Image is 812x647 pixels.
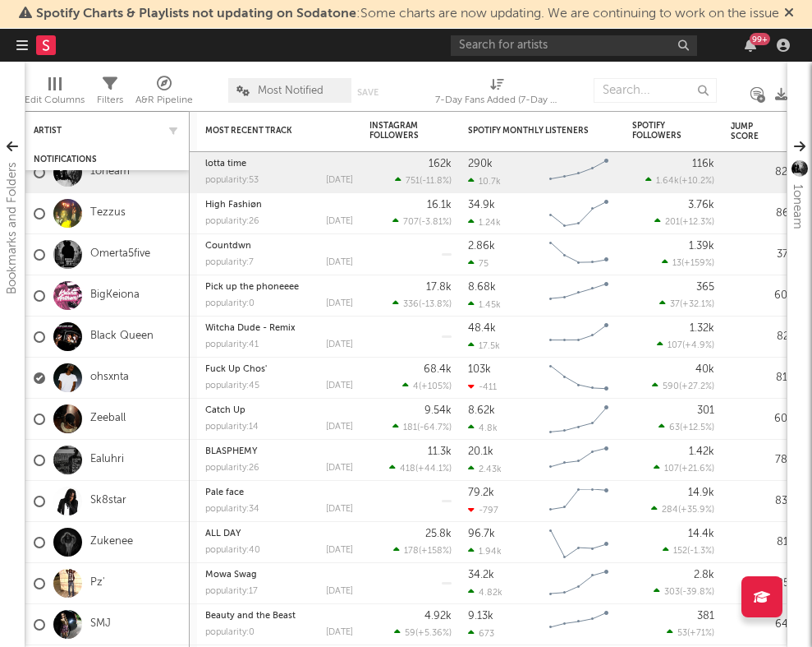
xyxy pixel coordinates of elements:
[731,451,796,470] div: 78.0
[681,506,712,515] span: +35.9 %
[689,241,714,252] div: 1.39k
[34,155,157,164] div: Notifications
[654,586,714,597] div: ( )
[90,247,150,261] a: Omerta5five
[689,446,714,457] div: 1.42k
[645,175,714,186] div: ( )
[421,547,449,556] span: +158 %
[435,70,558,118] div: 7-Day Fans Added (7-Day Fans Added)
[422,177,449,186] span: -11.8 %
[731,368,796,388] div: 81.0
[731,409,796,429] div: 60.0
[690,323,714,334] div: 1.32k
[731,327,796,347] div: 82.1
[205,529,241,538] a: ALL DAY
[424,364,452,375] div: 68.4k
[468,217,501,228] div: 1.24k
[205,529,353,538] div: ALL DAY
[36,7,356,21] span: Spotify Charts & Playlists not updating on Sodatone
[90,535,133,549] a: Zukenee
[694,570,714,580] div: 2.8k
[429,159,452,169] div: 162k
[25,90,85,110] div: Edit Columns
[731,286,796,306] div: 60.9
[205,587,258,596] div: popularity: 17
[468,423,498,433] div: 4.8k
[468,381,497,392] div: -411
[205,283,353,292] div: Pick up the phoneeee
[690,629,712,638] span: +71 %
[690,547,712,556] span: -1.3 %
[405,629,415,638] span: 59
[681,382,712,391] span: +27.2 %
[468,587,502,598] div: 4.82k
[205,283,299,292] a: Pick up the phoneeee
[205,159,246,169] a: lotta time
[542,522,616,563] svg: Chart title
[205,324,296,333] a: Witcha Dude - Remix
[697,405,714,416] div: 301
[731,122,772,141] div: Jump Score
[731,574,796,594] div: 85.1
[205,201,262,210] a: High Fashiøn
[468,258,489,269] div: 75
[651,504,714,515] div: ( )
[205,340,259,349] div: popularity: 41
[392,298,452,309] div: ( )
[731,245,796,265] div: 37.2
[542,399,616,440] svg: Chart title
[402,381,452,391] div: ( )
[34,126,157,136] div: Artist
[205,612,353,621] div: Beauty and the Beast
[393,545,452,556] div: ( )
[97,70,123,118] div: Filters
[670,300,680,309] span: 37
[426,282,452,293] div: 17.8k
[205,464,259,473] div: popularity: 26
[2,162,22,294] div: Bookmarks and Folders
[731,615,796,635] div: 64.2
[326,587,353,596] div: [DATE]
[425,529,452,539] div: 25.8k
[395,175,452,186] div: ( )
[468,529,495,539] div: 96.7k
[682,218,712,227] span: +12.3 %
[413,382,419,391] span: 4
[205,406,353,415] div: Catch Up
[435,90,558,110] div: 7-Day Fans Added (7-Day Fans Added)
[468,126,591,136] div: Spotify Monthly Listeners
[542,604,616,645] svg: Chart title
[468,570,494,580] div: 34.2k
[205,546,260,555] div: popularity: 40
[205,628,255,637] div: popularity: 0
[542,152,616,193] svg: Chart title
[205,381,259,391] div: popularity: 45
[787,184,807,229] div: 1oneam
[403,423,417,432] span: 181
[326,176,353,185] div: [DATE]
[205,612,296,621] a: Beauty and the Beast
[673,547,687,556] span: 152
[542,234,616,275] svg: Chart title
[326,628,353,637] div: [DATE]
[468,446,493,457] div: 20.1k
[389,463,452,474] div: ( )
[392,422,452,432] div: ( )
[25,70,85,118] div: Edit Columns
[682,300,712,309] span: +32.1 %
[468,200,495,210] div: 34.9k
[468,505,498,515] div: -797
[695,364,714,375] div: 40k
[326,423,353,432] div: [DATE]
[205,126,328,136] div: Most Recent Track
[420,423,449,432] span: -64.7 %
[654,463,714,474] div: ( )
[205,365,353,374] div: Fuck Up Chos'
[205,324,353,333] div: Witcha Dude - Remix
[428,446,452,457] div: 11.3k
[97,90,123,110] div: Filters
[468,611,493,622] div: 9.13k
[418,464,449,474] span: +44.1 %
[468,323,496,334] div: 48.4k
[468,628,494,639] div: 673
